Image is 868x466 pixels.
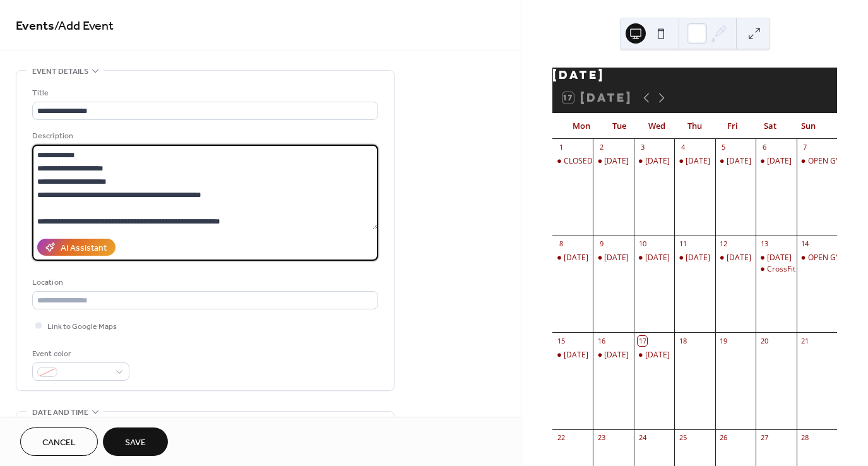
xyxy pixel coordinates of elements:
[32,406,88,419] span: Date and time
[593,253,633,263] div: Tuesday 9 Sept
[797,253,837,263] div: OPEN GYM 9 AM
[638,433,647,443] div: 24
[759,143,769,152] div: 6
[556,239,566,249] div: 8
[597,143,606,152] div: 2
[678,433,687,443] div: 25
[552,68,837,83] div: [DATE]
[727,156,751,167] div: [DATE]
[727,253,751,263] div: [DATE]
[759,433,769,443] div: 27
[593,156,633,167] div: Tuesday 2 Sept
[767,253,792,263] div: [DATE]
[715,253,756,263] div: Friday 12 Sept
[54,14,114,39] span: / Add Event
[686,156,710,167] div: [DATE]
[676,114,714,139] div: Thu
[767,264,833,275] div: CrossFit Kids 10:30
[719,143,728,152] div: 5
[678,336,687,345] div: 18
[604,350,629,361] div: [DATE]
[800,336,810,345] div: 21
[597,336,606,345] div: 16
[37,239,116,256] button: AI Assistant
[32,65,88,78] span: Event details
[756,253,796,263] div: Saturday 13 Sept
[32,347,127,361] div: Event color
[562,114,600,139] div: Mon
[800,239,810,249] div: 14
[552,350,593,361] div: Monday 15 Sept
[678,143,687,152] div: 4
[634,350,674,361] div: Wednesday 17 Sept
[597,433,606,443] div: 23
[719,239,728,249] div: 12
[715,156,756,167] div: Friday 5 Sept
[713,114,751,139] div: Fri
[645,156,670,167] div: [DATE]
[597,239,606,249] div: 9
[638,114,676,139] div: Wed
[47,320,117,333] span: Link to Google Maps
[808,253,867,263] div: OPEN GYM 9 AM
[719,336,728,345] div: 19
[552,156,593,167] div: CLOSED
[674,253,715,263] div: Thursday 11 Sept
[61,242,107,255] div: AI Assistant
[767,156,792,167] div: [DATE]
[759,239,769,249] div: 13
[759,336,769,345] div: 20
[32,129,376,143] div: Description
[564,350,588,361] div: [DATE]
[604,156,629,167] div: [DATE]
[32,276,376,289] div: Location
[42,436,76,450] span: Cancel
[756,156,796,167] div: Saturday 6 Sept
[638,336,647,345] div: 17
[32,87,376,100] div: Title
[125,436,146,450] span: Save
[556,336,566,345] div: 15
[20,427,98,456] button: Cancel
[800,433,810,443] div: 28
[645,253,670,263] div: [DATE]
[593,350,633,361] div: Tuesday 16 Sept
[638,239,647,249] div: 10
[634,253,674,263] div: Wednesday 10 Sept
[634,156,674,167] div: Wednesday 3 Sept
[638,143,647,152] div: 3
[16,14,54,39] a: Events
[556,433,566,443] div: 22
[604,253,629,263] div: [DATE]
[600,114,638,139] div: Tue
[808,156,865,167] div: OPEN GYM 9AM
[674,156,715,167] div: Thursday 4 Sept
[789,114,827,139] div: Sun
[556,143,566,152] div: 1
[564,253,588,263] div: [DATE]
[686,253,710,263] div: [DATE]
[564,156,593,167] div: CLOSED
[756,264,796,275] div: CrossFit Kids 10:30
[797,156,837,167] div: OPEN GYM 9AM
[800,143,810,152] div: 7
[645,350,670,361] div: [DATE]
[678,239,687,249] div: 11
[552,253,593,263] div: Monday 8 Sept
[103,427,168,456] button: Save
[751,114,789,139] div: Sat
[719,433,728,443] div: 26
